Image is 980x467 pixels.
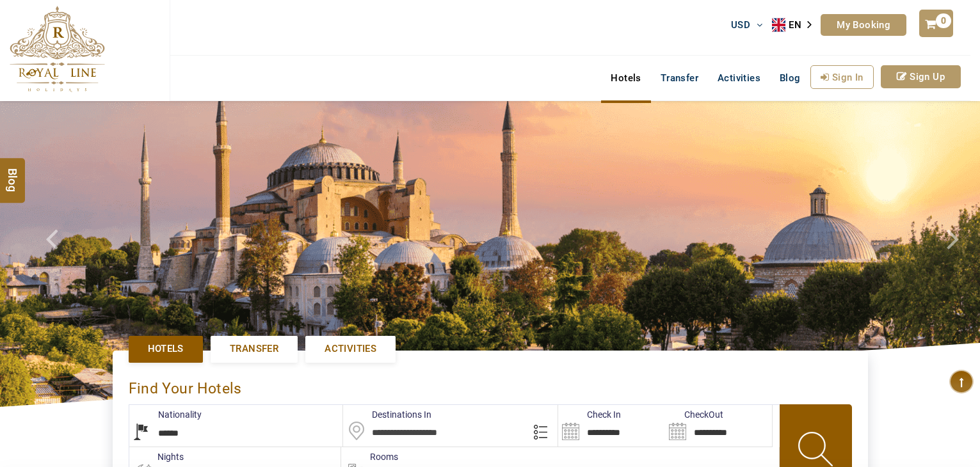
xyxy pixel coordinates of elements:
[341,450,398,463] label: Rooms
[129,336,203,362] a: Hotels
[148,342,184,356] span: Hotels
[211,336,298,362] a: Transfer
[601,65,650,91] a: Hotels
[821,14,906,36] a: My Booking
[881,65,961,88] a: Sign Up
[325,342,376,356] span: Activities
[936,13,951,28] span: 0
[770,65,810,91] a: Blog
[772,15,821,35] div: Language
[731,19,750,31] span: USD
[558,405,665,447] input: Search
[305,336,396,362] a: Activities
[810,65,874,89] a: Sign In
[780,72,801,84] span: Blog
[708,65,770,91] a: Activities
[4,168,21,178] span: Blog
[558,408,621,421] label: Check In
[129,408,202,421] label: Nationality
[931,101,980,407] a: Check next image
[919,10,952,37] a: 0
[651,65,708,91] a: Transfer
[29,101,79,407] a: Check next prev
[10,6,105,92] img: The Royal Line Holidays
[665,405,772,447] input: Search
[772,15,821,35] aside: Language selected: English
[129,450,184,463] label: nights
[230,342,278,356] span: Transfer
[129,367,852,404] div: Find Your Hotels
[343,408,431,421] label: Destinations In
[772,15,821,35] a: EN
[665,408,723,421] label: CheckOut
